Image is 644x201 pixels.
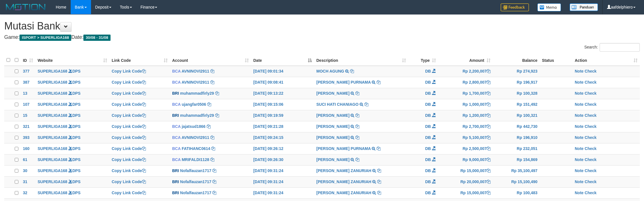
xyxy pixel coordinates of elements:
img: Button%20Memo.svg [537,3,561,11]
td: DPS [35,77,109,88]
a: Copy Rp 2,700,007 to clipboard [487,124,490,129]
a: Copy AVNINOVI2911 to clipboard [210,80,214,84]
td: Rp 1,200,007 [438,110,493,121]
span: ISPORT > SUPERLIGA168 [20,35,71,41]
a: Copy Rp 20,000,007 to clipboard [487,179,490,184]
a: Copy Rp 2,500,007 to clipboard [487,146,490,151]
td: [DATE] 09:26:30 [251,154,314,165]
a: Note [575,191,584,195]
a: [PERSON_NAME] PURNAMA [316,80,371,84]
th: Amount: activate to sort column ascending [438,55,493,66]
a: Copy IRMA PURNAMASARI to clipboard [355,124,359,129]
a: SUCI HATI CHANIAGO [316,102,358,107]
a: Note [575,80,584,84]
span: DB [425,179,431,184]
td: DPS [35,66,109,77]
a: Nofalfauzan1717 [180,191,211,195]
label: Search: [584,43,640,52]
span: DB [425,91,431,96]
th: Action: activate to sort column ascending [572,55,640,66]
td: DPS [35,121,109,132]
a: Copy Rp 2,800,007 to clipboard [487,80,490,84]
a: SUPERLIGA168 [38,102,67,107]
a: Copy IRMA PURNAMASARI to clipboard [355,135,359,140]
a: [PERSON_NAME] [316,91,349,96]
span: DB [425,157,431,162]
a: Copy Rp 1,700,007 to clipboard [487,91,490,96]
span: BCA [172,124,181,129]
span: DB [425,135,431,140]
a: Check [585,168,597,173]
td: Rp 196,910 [493,132,540,143]
th: ID: activate to sort column ascending [21,55,35,66]
a: Copy Rp 15,000,007 to clipboard [487,191,490,195]
td: Rp 2,800,007 [438,77,493,88]
th: Account: activate to sort column ascending [170,55,251,66]
span: 393 [23,135,29,140]
span: DB [425,124,431,129]
a: Check [585,157,597,162]
a: Copy RANDI PERMANA to clipboard [355,157,359,162]
a: Copy Rp 9,000,007 to clipboard [487,157,490,162]
td: Rp 100,328 [493,88,540,99]
span: BRI [172,191,179,195]
a: Copy Nofalfauzan1717 to clipboard [212,191,216,195]
a: [PERSON_NAME] ZANURIAH [316,191,371,195]
a: Note [575,179,584,184]
a: [PERSON_NAME] [316,135,349,140]
span: 13 [23,91,27,96]
a: Check [585,135,597,140]
a: SUPERLIGA168 [38,69,67,73]
span: 30/08 - 31/08 [83,35,111,41]
th: Link Code: activate to sort column ascending [109,55,170,66]
a: Copy Link Code [112,168,146,173]
td: [DATE] 09:19:59 [251,110,314,121]
a: Check [585,113,597,118]
a: Check [585,80,597,84]
td: Rp 15,100,490 [493,176,540,187]
td: [DATE] 09:31:24 [251,187,314,198]
span: 107 [23,102,29,107]
td: Rp 9,000,007 [438,154,493,165]
span: 61 [23,157,27,162]
td: Rp 2,200,007 [438,66,493,77]
span: DB [425,113,431,118]
a: Note [575,91,584,96]
td: [DATE] 09:13:22 [251,88,314,99]
a: Nofalfauzan1717 [180,168,211,173]
td: [DATE] 09:31:24 [251,165,314,176]
a: Copy ujangfar0506 to clipboard [207,102,211,107]
a: Note [575,146,584,151]
a: Copy Nofalfauzan1717 to clipboard [212,179,216,184]
a: Copy Link Code [112,80,146,84]
td: Rp 1,700,007 [438,88,493,99]
th: Date: activate to sort column descending [251,55,314,66]
a: Copy AVNINOVI2911 to clipboard [210,69,214,73]
a: MOCH AGUNG [316,69,344,73]
td: Rp 35,100,497 [493,165,540,176]
a: muhammadfirly29 [180,91,214,96]
a: SUPERLIGA168 [38,179,67,184]
span: BRI [172,168,179,173]
a: Copy Link Code [112,124,146,129]
a: SUPERLIGA168 [38,124,67,129]
a: [PERSON_NAME] [316,113,349,118]
a: [PERSON_NAME] [316,157,349,162]
td: DPS [35,88,109,99]
span: 32 [23,191,27,195]
a: Check [585,91,597,96]
td: [DATE] 09:24:15 [251,132,314,143]
img: Feedback.jpg [501,3,529,11]
td: [DATE] 09:26:12 [251,143,314,154]
a: Note [575,69,584,73]
td: Rp 100,483 [493,187,540,198]
a: Copy Rp 15,000,007 to clipboard [487,168,490,173]
td: Rp 2,500,007 [438,143,493,154]
a: Copy HELMI BUDI PURNAMA to clipboard [377,146,381,151]
a: Copy FATIHANC0614 to clipboard [211,146,215,151]
span: DB [425,69,431,73]
th: Description: activate to sort column ascending [314,55,408,66]
img: panduan.png [570,3,598,11]
a: muhammadfirly29 [180,113,214,118]
a: Copy Rp 1,000,007 to clipboard [487,102,490,107]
